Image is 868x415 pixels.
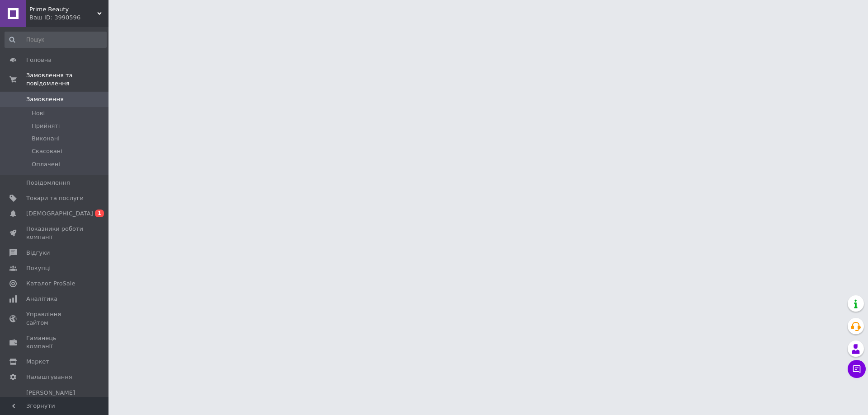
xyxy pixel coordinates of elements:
[32,160,60,168] span: Оплачені
[95,210,104,217] span: 1
[26,95,64,103] span: Замовлення
[32,135,60,143] span: Виконані
[26,194,84,202] span: Товари та послуги
[26,264,51,272] span: Покупці
[26,249,50,257] span: Відгуки
[32,147,62,155] span: Скасовані
[29,14,108,22] div: Ваш ID: 3990596
[26,310,84,326] span: Управління сайтом
[26,210,93,218] span: [DEMOGRAPHIC_DATA]
[848,360,866,378] button: Чат з покупцем
[32,122,60,130] span: Прийняті
[26,389,84,414] span: [PERSON_NAME] та рахунки
[26,373,72,381] span: Налаштування
[26,225,84,241] span: Показники роботи компанії
[32,109,45,117] span: Нові
[26,334,84,350] span: Гаманець компанії
[26,71,108,88] span: Замовлення та повідомлення
[26,295,57,303] span: Аналітика
[5,32,107,48] input: Пошук
[26,280,75,288] span: Каталог ProSale
[26,358,49,366] span: Маркет
[29,5,97,14] span: Prime Beauty
[26,56,52,64] span: Головна
[26,179,70,187] span: Повідомлення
